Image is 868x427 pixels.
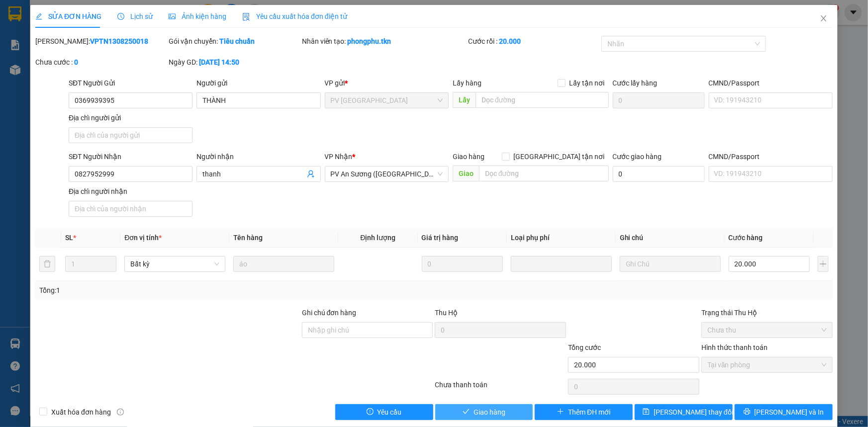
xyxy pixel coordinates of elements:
[117,409,124,416] span: info-circle
[701,307,833,318] div: Trạng thái Thu Hộ
[307,170,315,178] span: user-add
[453,92,476,108] span: Lấy
[744,408,751,416] span: printer
[474,407,505,418] span: Giao hàng
[435,309,458,317] span: Thu Hộ
[90,37,148,45] b: VPTN1308250018
[39,256,55,272] button: delete
[701,343,768,351] label: Hình thức thanh toán
[463,408,470,416] span: check
[566,78,609,88] span: Lấy tận nơi
[613,92,705,108] input: Cước lấy hàng
[707,323,827,338] span: Chưa thu
[302,309,357,317] label: Ghi chú đơn hàng
[479,166,609,181] input: Dọc đường
[620,256,721,272] input: Ghi Chú
[707,357,827,372] span: Tại văn phòng
[117,13,124,20] span: clock-circle
[735,404,833,420] button: printer[PERSON_NAME] và In
[74,58,78,66] b: 0
[39,285,335,296] div: Tổng: 1
[219,37,255,45] b: Tiêu chuẩn
[476,92,609,108] input: Dọc đường
[654,407,733,418] span: [PERSON_NAME] thay đổi
[499,37,521,45] b: 20.000
[422,256,503,272] input: 0
[331,93,443,108] span: PV Tây Ninh
[635,404,733,420] button: save[PERSON_NAME] thay đổi
[613,79,658,87] label: Cước lấy hàng
[233,234,263,242] span: Tên hàng
[820,14,828,22] span: close
[568,343,601,351] span: Tổng cước
[613,153,662,161] label: Cước giao hàng
[643,408,650,416] span: save
[709,151,833,162] div: CMND/Passport
[325,78,449,88] div: VP gửi
[378,407,402,418] span: Yêu cầu
[35,57,167,68] div: Chưa cước :
[325,153,353,161] span: VP Nhận
[557,408,564,416] span: plus
[468,36,599,47] div: Cước rồi :
[535,404,633,420] button: plusThêm ĐH mới
[613,166,705,182] input: Cước giao hàng
[348,37,391,45] b: phongphu.tkn
[35,36,167,47] div: [PERSON_NAME]:
[709,78,833,88] div: CMND/Passport
[196,78,320,88] div: Người gửi
[169,13,176,20] span: picture
[453,79,482,87] span: Lấy hàng
[69,78,193,88] div: SĐT Người Gửi
[434,379,568,397] div: Chưa thanh toán
[360,234,395,242] span: Định lượng
[510,151,609,162] span: [GEOGRAPHIC_DATA] tận nơi
[616,228,725,248] th: Ghi chú
[65,234,73,242] span: SL
[755,407,824,418] span: [PERSON_NAME] và In
[507,228,616,248] th: Loại phụ phí
[242,12,347,20] span: Yêu cầu xuất hóa đơn điện tử
[302,36,467,47] div: Nhân viên tạo:
[335,404,433,420] button: exclamation-circleYêu cầu
[242,13,250,21] img: icon
[69,201,193,217] input: Địa chỉ của người nhận
[69,151,193,162] div: SĐT Người Nhận
[124,234,162,242] span: Đơn vị tính
[35,12,101,20] span: SỬA ĐƠN HÀNG
[233,256,334,272] input: VD: Bàn, Ghế
[35,13,42,20] span: edit
[818,256,829,272] button: plus
[302,322,433,338] input: Ghi chú đơn hàng
[729,234,763,242] span: Cước hàng
[69,112,193,123] div: Địa chỉ người gửi
[453,166,479,181] span: Giao
[568,407,610,418] span: Thêm ĐH mới
[169,36,300,47] div: Gói vận chuyển:
[810,5,838,33] button: Close
[422,234,459,242] span: Giá trị hàng
[47,407,115,418] span: Xuất hóa đơn hàng
[435,404,533,420] button: checkGiao hàng
[367,408,374,416] span: exclamation-circle
[130,256,219,271] span: Bất kỳ
[169,12,226,20] span: Ảnh kiện hàng
[69,127,193,143] input: Địa chỉ của người gửi
[69,186,193,197] div: Địa chỉ người nhận
[453,153,484,161] span: Giao hàng
[199,58,239,66] b: [DATE] 14:50
[169,57,300,68] div: Ngày GD:
[117,12,153,20] span: Lịch sử
[331,167,443,181] span: PV An Sương (Hàng Hóa)
[196,151,320,162] div: Người nhận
